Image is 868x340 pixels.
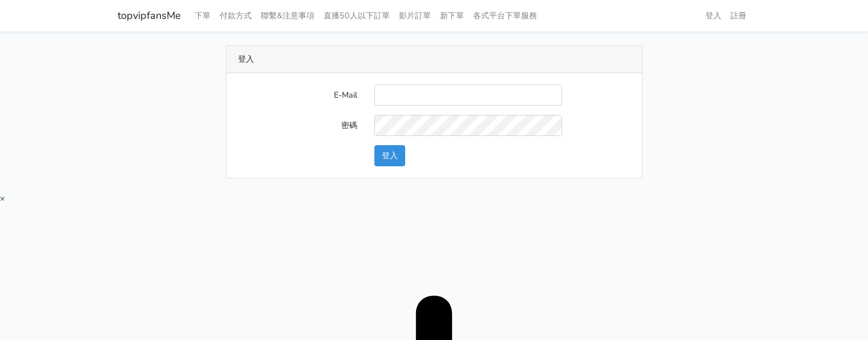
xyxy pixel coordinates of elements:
[229,85,366,106] label: E-Mail
[229,115,366,136] label: 密碼
[469,5,542,27] a: 各式平台下單服務
[227,46,642,73] div: 登入
[374,145,405,166] button: 登入
[256,5,319,27] a: 聯繫&注意事項
[190,5,215,27] a: 下單
[319,5,394,27] a: 直播50人以下訂單
[726,5,751,27] a: 註冊
[394,5,435,27] a: 影片訂單
[215,5,256,27] a: 付款方式
[118,5,181,27] a: topvipfansMe
[701,5,726,27] a: 登入
[435,5,469,27] a: 新下單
